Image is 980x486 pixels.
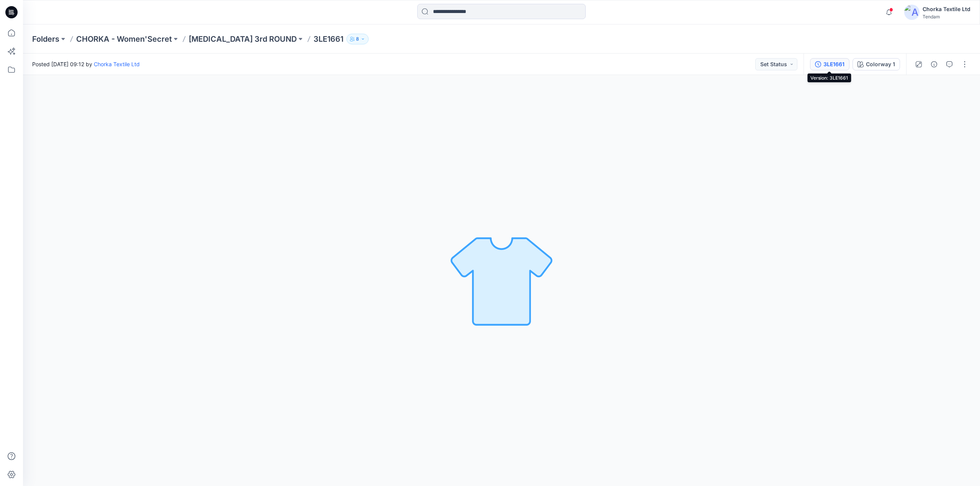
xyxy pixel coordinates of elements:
[189,34,297,44] a: [MEDICAL_DATA] 3rd ROUND
[923,5,970,14] div: Chorka Textile Ltd
[866,60,895,68] div: Colorway 1
[32,34,59,44] a: Folders
[356,35,359,43] p: 8
[76,34,172,44] a: CHORKA - Women'Secret
[810,58,849,70] button: 3LE1661
[904,5,920,20] img: avatar
[823,60,844,68] div: 3LE1661
[448,227,555,334] img: No Outline
[32,60,140,68] span: Posted [DATE] 09:12 by
[923,14,970,20] div: Tendam
[314,34,343,44] p: 3LE1661
[346,34,369,44] button: 8
[94,61,140,67] a: Chorka Textile Ltd
[928,58,940,70] button: Details
[853,58,900,70] button: Colorway 1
